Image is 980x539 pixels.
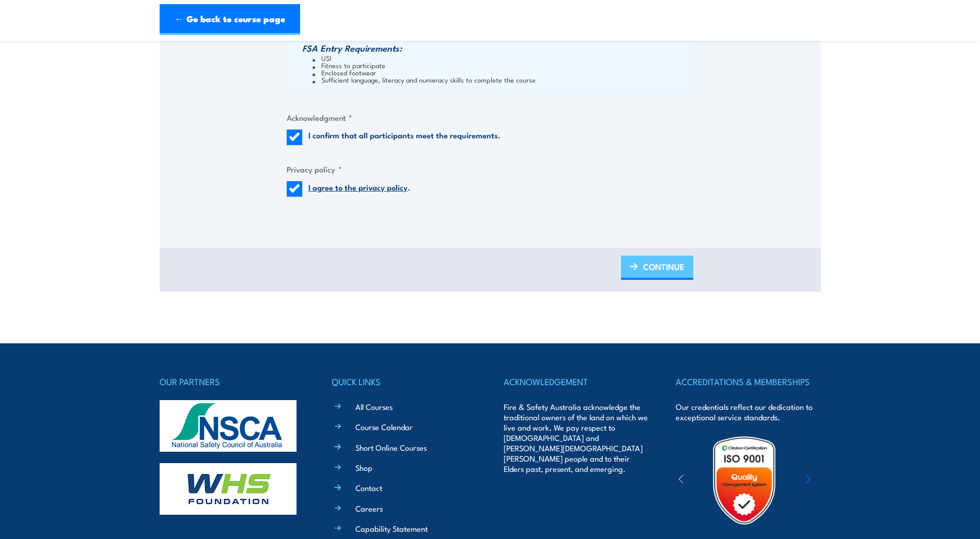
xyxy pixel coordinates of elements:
[160,374,304,389] h4: OUR PARTNERS
[676,402,820,422] p: Our credentials reflect our dedication to exceptional service standards.
[160,4,300,35] a: ← Go back to course page
[643,253,685,280] span: CONTINUE
[355,442,427,453] a: Short Online Courses
[355,523,428,534] a: Capability Statement
[355,503,383,514] a: Careers
[313,54,691,61] li: USI
[160,400,297,452] img: nsca-logo-footer
[313,69,691,76] li: Enclosed footwear
[287,163,342,175] legend: Privacy policy
[790,463,880,498] img: ewpa-logo
[355,401,393,412] a: All Courses
[355,482,382,493] a: Contact
[332,374,476,389] h4: QUICK LINKS
[504,402,648,474] p: Fire & Safety Australia acknowledge the traditional owners of the land on which we live and work....
[355,421,413,432] a: Course Calendar
[355,462,372,473] a: Shop
[313,76,691,83] li: Sufficient language, literacy and numeracy skills to complete the course
[308,181,408,193] a: I agree to the privacy policy
[308,181,410,197] label: .
[287,112,352,123] legend: Acknowledgment
[504,374,648,389] h4: ACKNOWLEDGEMENT
[676,374,820,389] h4: ACCREDITATIONS & MEMBERSHIPS
[160,463,297,515] img: whs-logo-footer
[621,256,693,280] a: CONTINUE
[699,435,789,526] img: Untitled design (19)
[308,130,501,145] label: I confirm that all participants meet the requirements.
[302,43,691,53] h3: FSA Entry Requirements:
[313,61,691,69] li: Fitness to participate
